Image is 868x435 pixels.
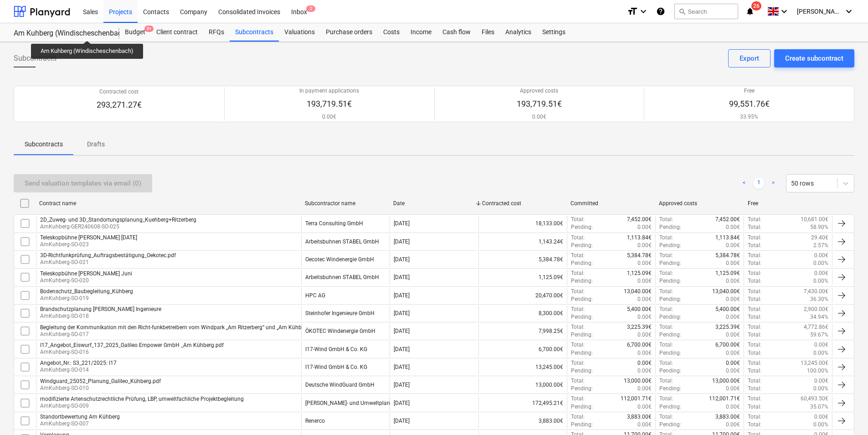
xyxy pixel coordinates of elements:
p: 33.95% [729,113,770,121]
p: Pending : [659,277,681,285]
p: 34.94% [810,313,828,321]
div: Date [393,200,474,207]
p: Total : [748,359,761,367]
p: 7,452.00€ [627,216,652,223]
div: [DATE] [394,346,410,352]
p: Total : [571,341,585,349]
p: 5,400.00€ [715,306,740,313]
a: Settings [537,23,571,41]
p: 6,700.00€ [715,341,740,349]
div: Valuations [279,23,320,41]
p: Total : [748,252,761,259]
div: 13,245.00€ [478,359,567,375]
p: Total : [748,367,761,375]
p: Total : [659,413,673,421]
p: Total : [748,259,761,267]
p: Total : [748,323,761,331]
p: Total : [748,216,761,223]
div: Teleskopbühne [PERSON_NAME] Juni [40,270,132,277]
p: Pending : [571,331,593,339]
p: Pending : [659,295,681,303]
p: Pending : [659,313,681,321]
p: Total : [571,377,585,385]
p: 0.00€ [814,269,828,277]
p: Total : [659,269,673,277]
p: Total : [571,413,585,421]
p: Approved costs [517,87,562,95]
p: Total : [659,306,673,313]
p: 0.00€ [814,252,828,259]
div: Brandschutzplanung [PERSON_NAME] Ingenieure [40,306,161,312]
p: 0.00€ [637,367,652,375]
p: 0.00% [813,277,828,285]
p: Total : [748,385,761,393]
p: 4,772.86€ [804,323,828,331]
p: 36.30% [810,295,828,303]
p: AmKuhberg-SO-010 [40,384,161,392]
p: 293,271.27€ [97,99,142,110]
p: Total : [659,288,673,295]
p: Free [729,87,770,95]
p: 13,040.00€ [624,288,652,295]
p: AmKuhberg-SO-016 [40,348,224,356]
p: 0.00€ [814,413,828,421]
p: Total : [748,306,761,313]
div: I17-Wind GmbH & Co. KG [305,346,367,352]
div: 1,143.24€ [478,234,567,249]
p: Total : [748,403,761,411]
div: [DATE] [394,220,410,227]
p: Pending : [571,242,593,249]
p: 1,125.09€ [715,269,740,277]
p: 99,551.76€ [729,98,770,109]
p: 0.00€ [726,242,740,249]
p: Pending : [571,223,593,231]
p: 13,000.00€ [624,377,652,385]
p: Pending : [571,277,593,285]
p: Pending : [571,349,593,357]
p: 35.07% [810,403,828,411]
p: 0.00% [813,421,828,429]
p: 5,384.78€ [715,252,740,259]
p: 7,452.00€ [715,216,740,223]
p: 0.00€ [637,295,652,303]
p: 112,001.71€ [621,395,652,403]
i: format_size [627,6,638,17]
p: AmKuhberg-SO-023 [40,241,137,249]
p: 0.00€ [726,259,740,267]
div: [DATE] [394,400,410,406]
p: Total : [748,295,761,303]
div: 2D_Zuweg- und 3D_Standortungsplanung_Kuehberg+Ritzerberg [40,217,196,223]
a: Previous page [739,178,750,189]
div: 18,133.00€ [478,216,567,231]
p: 0.00% [813,385,828,393]
p: Subcontracts [25,140,63,149]
p: Pending : [659,385,681,393]
button: Search [674,4,738,19]
span: 9+ [144,26,154,32]
p: Total : [571,216,585,223]
p: 0.00€ [637,421,652,429]
div: Teleskopbühne [PERSON_NAME] [DATE] [40,234,137,241]
p: Total : [748,413,761,421]
p: Pending : [571,367,593,375]
div: [DATE] [394,238,410,245]
p: 0.00€ [637,223,652,231]
p: 0.00% [813,349,828,357]
p: 0.00€ [726,403,740,411]
div: Oecotec Windenergie GmbH [305,256,374,263]
p: Total : [748,377,761,385]
p: Total : [748,223,761,231]
div: 1,125.09€ [478,269,567,285]
p: 193,719.51€ [517,98,562,109]
p: Total : [571,234,585,242]
div: Subcontracts [230,23,279,41]
p: 0.00€ [637,331,652,339]
p: 5,400.00€ [627,306,652,313]
div: modifizierte Artenschutzrechtliche Prüfung, LBP, umweltfachliche Projektbegleitung [40,396,244,402]
div: Terra Consulting GmbH [305,220,363,227]
div: I17-Wind GmbH & Co. KG [305,364,367,370]
p: Total : [748,395,761,403]
p: 1,113.84€ [715,234,740,242]
p: Pending : [659,349,681,357]
p: 0.00€ [637,403,652,411]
